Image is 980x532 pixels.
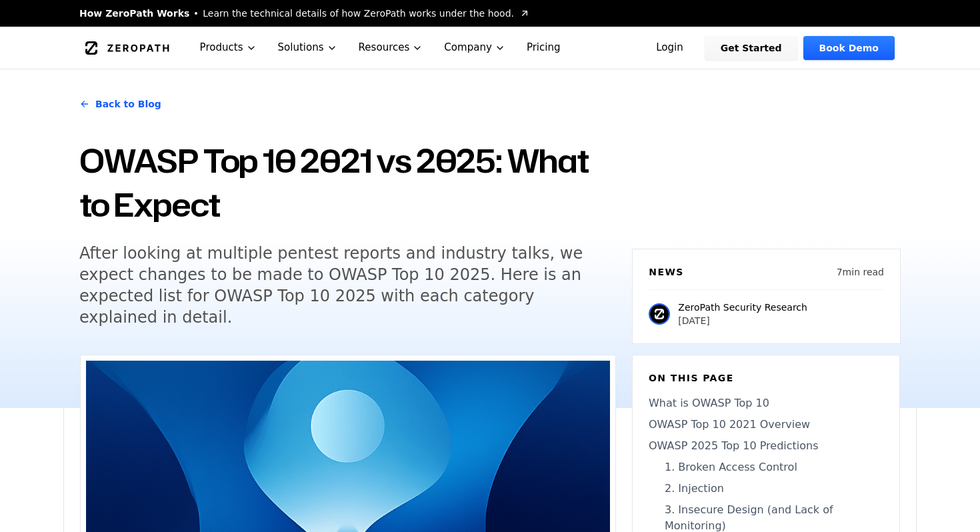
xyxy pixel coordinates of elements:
[837,265,884,279] p: 7 min read
[79,139,616,227] h1: OWASP Top 10 2021 vs 2025: What to Expect
[678,314,807,327] p: [DATE]
[189,27,267,69] button: Products
[79,85,161,123] a: Back to Blog
[649,303,670,325] img: ZeroPath Security Research
[433,27,516,69] button: Company
[267,27,348,69] button: Solutions
[678,301,807,314] p: ZeroPath Security Research
[79,7,189,20] span: How ZeroPath Works
[649,395,883,411] a: What is OWASP Top 10
[203,7,514,20] span: Learn the technical details of how ZeroPath works under the hood.
[649,438,883,454] a: OWASP 2025 Top 10 Predictions
[63,27,917,69] nav: Global
[79,7,530,20] a: How ZeroPath WorksLearn the technical details of how ZeroPath works under the hood.
[705,36,798,60] a: Get Started
[649,417,883,433] a: OWASP Top 10 2021 Overview
[516,27,571,69] a: Pricing
[79,243,591,328] h5: After looking at multiple pentest reports and industry talks, we expect changes to be made to OWA...
[803,36,895,60] a: Book Demo
[649,459,883,475] a: 1. Broken Access Control
[640,36,699,60] a: Login
[348,27,434,69] button: Resources
[649,265,683,279] h6: News
[649,371,883,385] h6: On this page
[649,481,883,497] a: 2. Injection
